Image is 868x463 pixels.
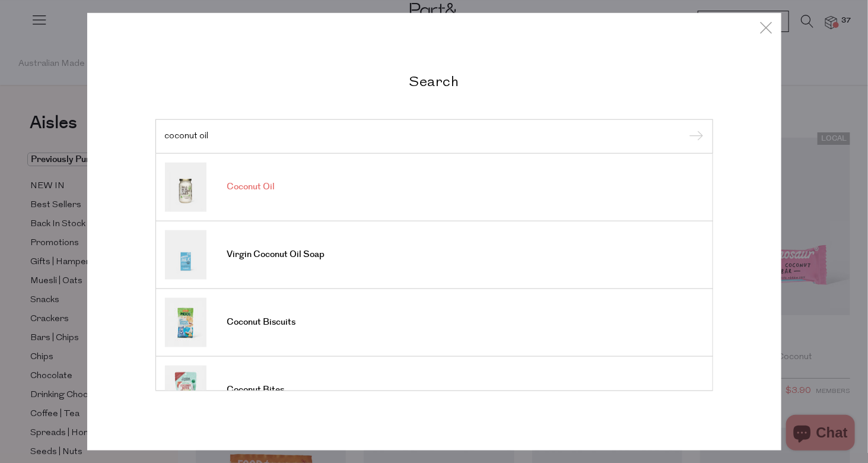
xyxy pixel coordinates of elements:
[227,316,296,328] span: Coconut Biscuits
[165,365,704,414] a: Coconut Bites
[227,249,325,261] span: Virgin Coconut Oil Soap
[165,132,704,141] input: Search
[165,230,206,279] img: Virgin Coconut Oil Soap
[155,72,713,90] h2: Search
[165,365,206,414] img: Coconut Bites
[227,181,275,193] span: Coconut Oil
[165,162,704,211] a: Coconut Oil
[165,162,206,211] img: Coconut Oil
[227,384,285,396] span: Coconut Bites
[165,230,704,279] a: Virgin Coconut Oil Soap
[165,297,704,347] a: Coconut Biscuits
[165,297,206,347] img: Coconut Biscuits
